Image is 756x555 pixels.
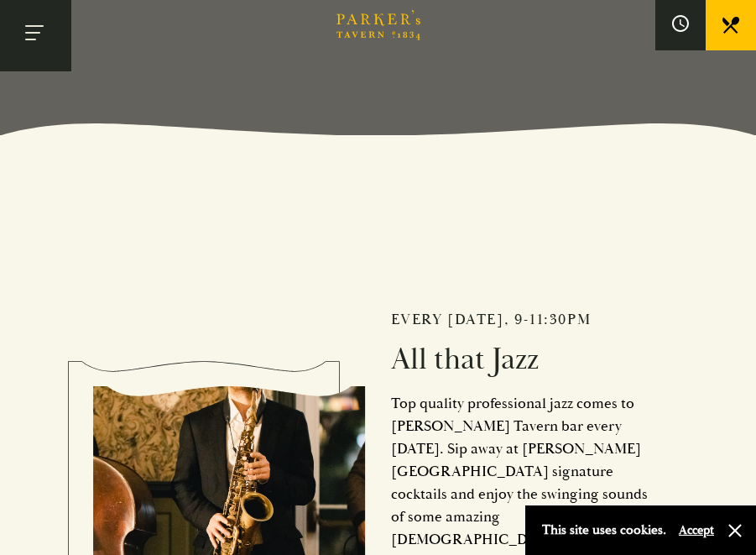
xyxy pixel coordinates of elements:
[679,522,714,538] button: Accept
[727,522,743,539] button: Close and accept
[542,518,666,542] p: This site uses cookies.
[391,311,664,329] h2: Every [DATE], 9-11:30pm
[391,342,664,378] h2: All that Jazz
